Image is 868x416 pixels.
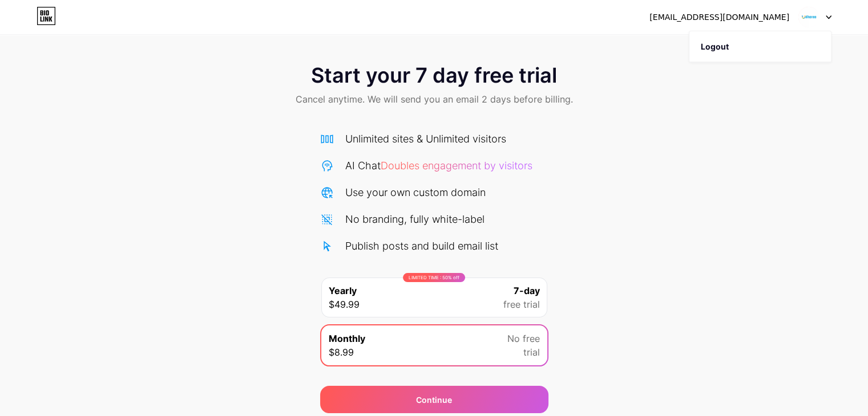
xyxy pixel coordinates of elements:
[329,297,360,311] span: $49.99
[329,332,365,345] span: Monthly
[345,158,532,173] div: AI Chat
[514,284,540,297] span: 7-day
[329,284,357,297] span: Yearly
[416,394,452,406] span: Continue
[649,11,789,23] div: [EMAIL_ADDRESS][DOMAIN_NAME]
[311,64,557,87] span: Start your 7 day free trial
[503,297,540,311] span: free trial
[689,31,831,62] li: Logout
[403,273,465,282] div: LIMITED TIME : 50% off
[507,332,540,345] span: No free
[345,131,506,146] div: Unlimited sites & Unlimited visitors
[345,185,486,200] div: Use your own custom domain
[345,238,498,254] div: Publish posts and build email list
[381,160,532,172] span: Doubles engagement by visitors
[296,92,573,106] span: Cancel anytime. We will send you an email 2 days before billing.
[329,345,354,359] span: $8.99
[523,345,540,359] span: trial
[798,6,819,28] img: udharaabharat
[345,211,485,227] div: No branding, fully white-label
